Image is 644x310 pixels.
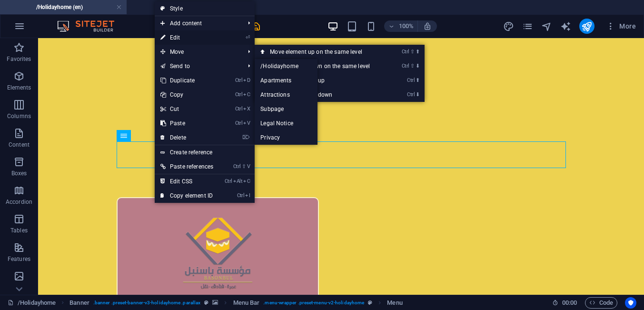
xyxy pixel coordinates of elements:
[255,102,317,116] a: Subpage
[255,88,389,102] a: Ctrl⬇Move the element down
[416,91,420,98] i: ⬇
[10,227,28,234] p: Tables
[569,299,570,306] span: :
[11,170,27,177] p: Boxes
[581,21,592,32] i: Publish
[246,34,250,40] i: ⏎
[235,91,243,98] i: Ctrl
[155,88,219,102] a: CtrlCCopy
[423,22,432,30] i: On resize automatically adjust zoom level to fit chosen device.
[255,45,389,59] a: Ctrl⇧⬆Move element up on the same level
[255,88,317,102] a: Attractions
[155,130,219,145] a: ⌦Delete
[410,49,415,55] i: ⇧
[242,134,250,140] i: ⌦
[7,84,31,91] p: Elements
[6,198,32,206] p: Accordion
[235,77,243,83] i: Ctrl
[368,300,372,305] i: This element is a customizable preset
[242,163,246,170] i: ⇧
[7,55,31,63] p: Favorites
[235,120,243,126] i: Ctrl
[235,106,243,112] i: Ctrl
[541,21,552,32] i: Navigator
[255,130,317,145] a: Privacy
[9,141,30,149] p: Content
[155,73,219,88] a: CtrlDDuplicate
[263,297,364,309] span: . menu-wrapper .preset-menu-v2-holidayhome
[250,21,261,32] i: Save (Ctrl+S)
[255,59,389,73] a: Ctrl⇧⬇Move element down on the same level
[245,192,250,199] i: I
[562,297,577,309] span: 00 00
[243,178,250,184] i: C
[416,49,420,55] i: ⬆
[155,59,240,73] a: Send to
[243,106,250,112] i: X
[602,19,640,34] button: More
[204,300,208,305] i: This element is a customizable preset
[522,20,534,32] button: pages
[155,30,219,45] a: ⏎Edit
[243,77,250,83] i: D
[155,189,219,203] a: CtrlICopy element ID
[155,1,255,16] a: Style
[243,91,250,98] i: C
[410,63,415,69] i: ⇧
[93,297,200,309] span: . banner .preset-banner-v3-holidayhome .parallax
[585,297,617,309] button: Code
[155,102,219,116] a: CtrlXCut
[155,174,219,189] a: CtrlAltCEdit CSS
[155,160,219,174] a: Ctrl⇧VPaste references
[8,297,56,309] a: Click to cancel selection. Double-click to open Pages
[7,112,31,120] p: Columns
[225,178,232,184] i: Ctrl
[407,91,415,98] i: Ctrl
[625,297,636,309] button: Usercentrics
[606,21,636,31] span: More
[552,297,577,309] h6: Session time
[247,163,250,170] i: V
[212,300,218,305] i: This element contains a background
[237,192,245,199] i: Ctrl
[560,20,572,32] button: text_generator
[255,73,317,88] a: Apartments
[255,59,317,73] a: /Holidayhome
[503,21,514,32] i: Design (Ctrl+Alt+Y)
[522,21,533,32] i: Pages (Ctrl+Alt+S)
[541,20,553,32] button: navigator
[8,255,30,263] p: Features
[243,120,250,126] i: V
[250,20,261,32] button: save
[387,297,402,309] span: Click to select. Double-click to edit
[233,178,243,184] i: Alt
[416,77,420,83] i: ⬆
[155,16,240,30] span: Add content
[69,297,89,309] span: Click to select. Double-click to edit
[255,116,317,130] a: Legal Notice
[398,20,414,32] h6: 100%
[155,45,240,59] span: Move
[560,21,571,32] i: AI Writer
[384,20,418,32] button: 100%
[233,297,260,309] span: Click to select. Double-click to edit
[69,297,402,309] nav: breadcrumb
[407,77,415,83] i: Ctrl
[233,163,241,170] i: Ctrl
[503,20,515,32] button: design
[416,63,420,69] i: ⬇
[589,297,613,309] span: Code
[55,20,126,32] img: Editor Logo
[402,49,409,55] i: Ctrl
[155,116,219,130] a: CtrlVPaste
[255,73,389,88] a: Ctrl⬆Move the element up
[127,2,253,12] h4: Subpage (en)
[402,63,409,69] i: Ctrl
[155,145,255,160] a: Create reference
[579,19,594,34] button: publish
